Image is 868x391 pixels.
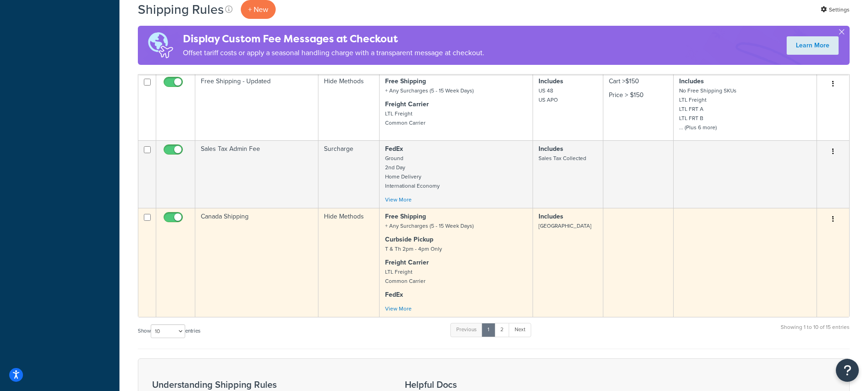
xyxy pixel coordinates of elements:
strong: Free Shipping [385,212,426,221]
a: Next [509,323,531,337]
strong: Freight Carrier [385,99,429,109]
small: Ground 2nd Day Home Delivery International Economy [385,154,440,190]
strong: FedEx [385,144,403,154]
h4: Display Custom Fee Messages at Checkout [183,31,484,46]
small: Sales Tax Collected [539,154,586,162]
small: + Any Surcharges (5 - 15 Week Days) [385,222,474,230]
td: Free Shipping - Updated [195,73,318,140]
small: T & Th 2pm - 4pm Only [385,245,442,253]
a: Settings [821,3,850,16]
td: Hide Methods [318,73,380,140]
strong: Freight Carrier [385,258,429,267]
strong: Includes [679,76,704,86]
small: [GEOGRAPHIC_DATA] [539,222,591,230]
strong: Includes [539,144,563,154]
a: 1 [482,323,495,337]
td: Hide Methods [318,208,380,317]
strong: Includes [539,212,563,221]
h3: Helpful Docs [405,379,556,390]
select: Showentries [151,324,185,338]
a: 2 [494,323,510,337]
a: Previous [450,323,482,337]
a: View More [385,305,412,313]
small: No Free Shipping SKUs LTL Freight LTL FRT A LTL FRT B ... (Plus 6 more) [679,86,737,132]
small: LTL Freight Common Carrier [385,109,425,127]
strong: Free Shipping [385,76,426,86]
button: Open Resource Center [836,359,859,382]
p: Offset tariff costs or apply a seasonal handling charge with a transparent message at checkout. [183,46,484,59]
label: Show entries [138,324,200,338]
td: Canada Shipping [195,208,318,317]
td: Surcharge [318,140,380,208]
a: View More [385,195,412,204]
small: LTL Freight Common Carrier [385,268,425,285]
strong: Curbside Pickup [385,235,433,244]
h1: Shipping Rules [138,0,224,18]
td: Sales Tax Admin Fee [195,140,318,208]
td: Cart >$150 [603,73,674,140]
p: Price > $150 [609,91,668,100]
small: + Any Surcharges (5 - 15 Week Days) [385,86,474,95]
img: duties-banner-06bc72dcb5fe05cb3f9472aba00be2ae8eb53ab6f0d8bb03d382ba314ac3c341.png [138,26,183,65]
div: Showing 1 to 10 of 15 entries [781,322,850,342]
strong: FedEx [385,290,403,299]
a: Learn More [787,36,839,55]
small: US 48 US APO [539,86,558,104]
h3: Understanding Shipping Rules [152,379,382,390]
strong: Includes [539,76,563,86]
